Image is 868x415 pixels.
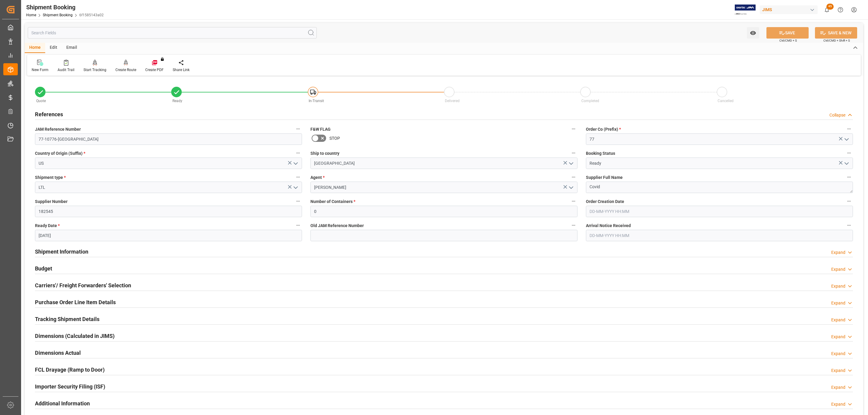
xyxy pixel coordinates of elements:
[35,223,60,229] span: Ready Date
[735,5,756,15] img: Exertis%20JAM%20-%20Email%20Logo.jpg_1722504956.jpg
[172,99,182,103] span: Ready
[83,67,106,73] div: Start Tracking
[309,99,324,103] span: In-Transit
[845,173,853,181] button: Supplier Full Name
[842,159,851,168] button: open menu
[35,281,131,289] h2: Carriers'/ Freight Forwarders' Selection
[586,230,853,241] input: DD-MM-YYYY HH:MM
[829,112,845,118] div: Collapse
[294,125,302,133] button: JAM Reference Number
[35,382,105,391] h2: Importer Security Filing (ISF)
[586,174,623,181] span: Supplier Full Name
[570,149,577,157] button: Ship to country
[35,315,99,323] h2: Tracking Shipment Details
[820,3,834,17] button: show 45 new notifications
[45,43,62,53] div: Edit
[28,27,317,39] input: Search Fields
[294,149,302,157] button: Country of Origin (Suffix) *
[842,135,851,144] button: open menu
[845,221,853,229] button: Arrival Notice Received
[766,27,809,39] button: SAVE
[35,110,63,118] h2: References
[570,197,577,205] button: Number of Containers *
[570,125,577,133] button: F&W FLAG
[35,332,115,340] h2: Dimensions (Calculated in JIMS)
[586,126,621,133] span: Order Co (Prefix)
[294,197,302,205] button: Supplier Number
[329,135,340,142] span: STOP
[35,126,81,133] span: JAM Reference Number
[586,223,631,229] span: Arrival Notice Received
[310,174,325,181] span: Agent
[586,206,853,217] input: DD-MM-YYYY HH:MM
[823,38,850,43] span: Ctrl/CMD + Shift + S
[831,384,845,391] div: Expand
[831,300,845,306] div: Expand
[173,67,190,73] div: Share Link
[35,349,81,357] h2: Dimensions Actual
[35,366,105,374] h2: FCL Drayage (Ramp to Door)
[831,266,845,273] div: Expand
[831,401,845,407] div: Expand
[566,159,575,168] button: open menu
[718,99,734,103] span: Cancelled
[747,27,759,39] button: open menu
[815,27,857,39] button: SAVE & NEW
[310,126,331,133] span: F&W FLAG
[26,3,104,12] div: Shipment Booking
[291,159,300,168] button: open menu
[586,182,853,193] textarea: Covid
[586,150,615,157] span: Booking Status
[43,13,73,17] a: Shipment Booking
[62,43,82,53] div: Email
[115,67,136,73] div: Create Route
[310,198,355,205] span: Number of Containers
[845,197,853,205] button: Order Creation Date
[570,173,577,181] button: Agent *
[32,67,49,73] div: New Form
[760,4,820,15] button: JIMS
[779,38,797,43] span: Ctrl/CMD + S
[35,264,52,273] h2: Budget
[845,125,853,133] button: Order Co (Prefix) *
[831,367,845,374] div: Expand
[760,5,818,14] div: JIMS
[310,150,339,157] span: Ship to country
[581,99,599,103] span: Completed
[831,283,845,289] div: Expand
[35,198,68,205] span: Supplier Number
[35,150,85,157] span: Country of Origin (Suffix)
[35,298,116,306] h2: Purchase Order Line Item Details
[294,173,302,181] button: Shipment type *
[586,198,624,205] span: Order Creation Date
[25,43,45,53] div: Home
[291,183,300,192] button: open menu
[845,149,853,157] button: Booking Status
[834,3,847,17] button: Help Center
[310,223,364,229] span: Old JAM Reference Number
[35,158,302,169] input: Type to search/select
[831,249,845,256] div: Expand
[831,317,845,323] div: Expand
[566,183,575,192] button: open menu
[831,334,845,340] div: Expand
[58,67,74,73] div: Audit Trail
[35,230,302,241] input: DD-MM-YYYY
[445,99,460,103] span: Delivered
[35,248,88,256] h2: Shipment Information
[294,221,302,229] button: Ready Date *
[35,399,90,407] h2: Additional Information
[826,4,834,10] span: 45
[36,99,46,103] span: Quote
[570,221,577,229] button: Old JAM Reference Number
[35,174,66,181] span: Shipment type
[26,13,36,17] a: Home
[831,351,845,357] div: Expand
